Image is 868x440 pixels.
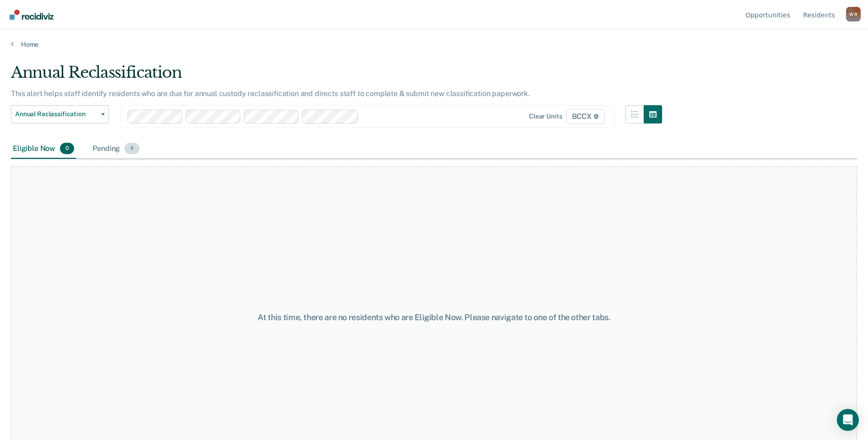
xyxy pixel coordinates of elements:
button: Profile dropdown button [846,7,861,21]
a: Home [11,40,857,48]
div: Clear units [529,113,562,120]
div: Open Intercom Messenger [837,409,859,431]
div: At this time, there are no residents who are Eligible Now. Please navigate to one of the other tabs. [223,312,646,322]
button: Annual Reclassification [11,105,109,123]
div: Pending4 [91,139,141,159]
span: BCCX [566,109,605,124]
div: W R [846,7,861,21]
span: 0 [60,143,74,155]
img: Recidiviz [10,10,54,20]
p: This alert helps staff identify residents who are due for annual custody reclassification and dir... [11,89,530,98]
span: 4 [124,143,139,155]
div: Annual Reclassification [11,63,662,89]
span: Annual Reclassification [15,110,97,118]
div: Eligible Now0 [11,139,76,159]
